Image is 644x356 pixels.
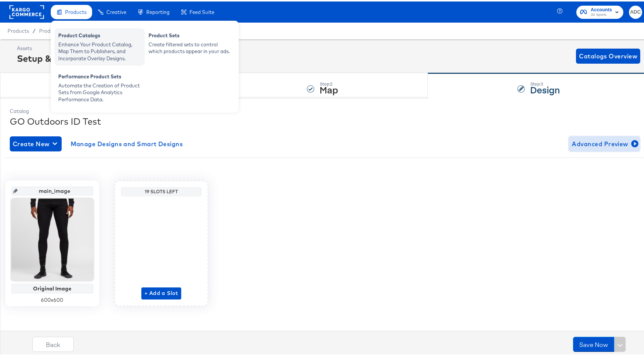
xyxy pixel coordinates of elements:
[320,80,338,85] div: Step: 2
[29,26,39,32] span: /
[68,135,186,150] button: Manage Designs and Smart Designs
[576,4,623,17] button: AccountsJD Sports
[10,106,640,113] div: Catalog
[10,113,640,126] div: GO Outdoors ID Test
[39,26,81,32] a: Product Catalogs
[17,50,111,63] div: Setup & Map Catalog
[320,82,338,94] strong: Map
[11,295,93,302] div: 600 x 600
[65,8,86,14] span: Products
[144,287,178,296] span: + Add a Slot
[106,8,126,14] span: Creative
[141,286,181,298] button: + Add a Slot
[32,335,74,350] button: Back
[530,80,560,85] div: Step: 3
[13,137,59,148] span: Create New
[629,4,642,17] button: ADC
[8,26,29,32] span: Products
[123,187,200,193] div: 19 Slots Left
[530,82,560,94] strong: Design
[572,137,637,148] span: Advanced Preview
[71,137,183,148] span: Manage Designs and Smart Designs
[10,135,62,150] button: Create New
[146,8,170,14] span: Reporting
[579,49,637,60] span: Catalogs Overview
[189,8,214,14] span: Feed Suite
[591,5,612,12] span: Accounts
[17,43,111,50] div: Assets
[573,335,614,350] button: Save Now
[632,6,639,15] span: ADC
[13,284,91,290] div: Original Image
[569,135,640,150] button: Advanced Preview
[591,11,612,17] span: JD Sports
[576,47,640,62] button: Catalogs Overview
